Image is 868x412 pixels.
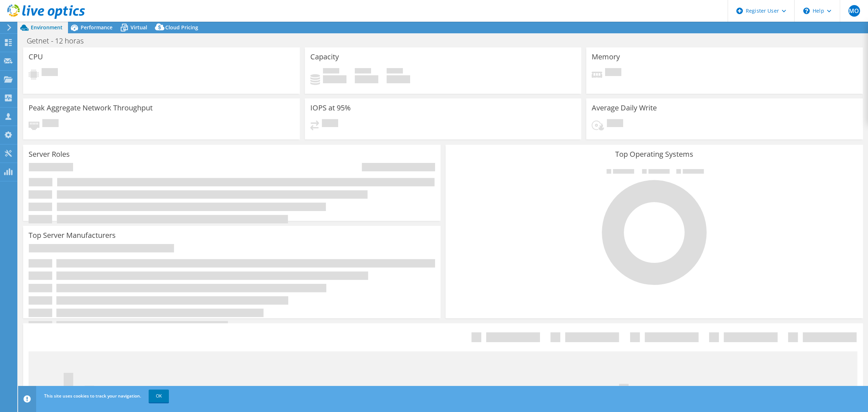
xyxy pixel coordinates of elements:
h3: IOPS at 95% [310,104,351,112]
span: Free [355,68,371,75]
span: MO [848,5,860,17]
h4: 0 GiB [355,75,378,83]
span: Virtual [131,24,147,31]
span: Pending [607,119,623,129]
span: Pending [605,68,621,78]
h4: 0 GiB [323,75,346,83]
h3: Capacity [310,53,339,61]
span: Pending [42,119,59,129]
h3: CPU [29,53,43,61]
span: Performance [81,24,112,31]
span: Environment [31,24,63,31]
h3: Memory [592,53,620,61]
h3: Top Operating Systems [451,150,858,158]
span: This site uses cookies to track your navigation. [44,393,141,399]
h3: Server Roles [29,150,70,158]
span: Cloud Pricing [165,24,198,31]
span: Pending [42,68,58,78]
span: Used [323,68,339,75]
h3: Average Daily Write [592,104,657,112]
h3: Peak Aggregate Network Throughput [29,104,153,112]
h3: Top Server Manufacturers [29,231,116,239]
span: Pending [322,119,338,129]
svg: \n [803,8,810,14]
span: Total [387,68,403,75]
h4: 0 GiB [387,75,410,83]
h1: Getnet - 12 horas [24,37,95,45]
a: OK [149,390,169,403]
